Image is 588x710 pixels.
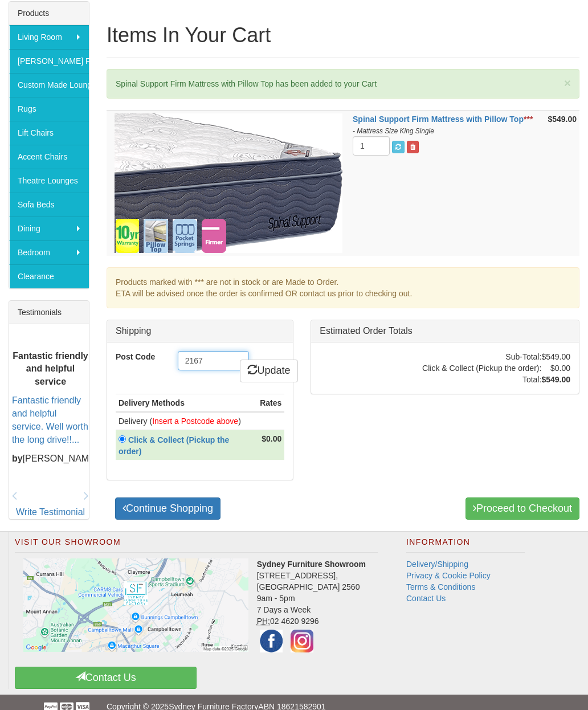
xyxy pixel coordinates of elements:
h2: Visit Our Showroom [15,538,378,553]
strong: $0.00 [262,434,281,443]
strong: Sydney Furniture Showroom [257,560,366,569]
td: $549.00 [541,351,570,362]
a: Fantastic friendly and helpful service. Well worth the long drive!!... [12,395,88,444]
img: Instagram [288,627,316,655]
strong: $549.00 [548,115,577,124]
h3: Shipping [116,326,284,336]
label: Post Code [107,351,169,362]
h1: Items In Your Cart [107,24,579,47]
a: Custom Made Lounges [9,73,89,97]
i: - Mattress Size King Single [353,127,434,135]
strong: Rates [260,398,281,407]
a: Delivery/Shipping [406,560,468,569]
img: Click to activate map [23,558,248,652]
a: Write Testimonial [16,507,85,517]
font: Insert a Postcode above [152,417,238,426]
button: × [564,77,571,89]
a: Contact Us [406,594,446,603]
a: [PERSON_NAME] Furniture [9,49,89,73]
a: Proceed to Checkout [465,497,579,520]
td: Click & Collect (Pickup the order): [422,362,541,374]
div: Spinal Support Firm Mattress with Pillow Top has been added to your Cart [107,69,579,99]
div: Products [9,2,89,25]
h3: Estimated Order Totals [320,326,570,336]
div: Products marked with *** are not in stock or are Made to Order. ETA will be advised once the orde... [107,267,579,308]
a: Bedroom [9,240,89,264]
h2: Information [406,538,525,553]
a: Rugs [9,97,89,121]
a: Dining [9,217,89,240]
a: Sofa Beds [9,193,89,217]
img: Facebook [257,627,285,655]
a: Spinal Support Firm Mattress with Pillow Top [353,115,524,124]
a: Contact Us [15,667,197,689]
td: Total: [422,374,541,385]
a: Continue Shopping [115,497,220,520]
td: Delivery ( ) [116,412,257,430]
div: Testimonials [9,301,89,324]
a: Privacy & Cookie Policy [406,571,491,580]
a: Terms & Conditions [406,582,475,591]
strong: Delivery Methods [119,398,185,407]
td: Sub-Total: [422,351,541,362]
a: Lift Chairs [9,121,89,145]
img: Spinal Support Firm Mattress with Pillow Top [115,113,342,253]
a: Clearance [9,264,89,288]
td: $0.00 [541,362,570,374]
a: Click & Collect (Pickup the order) [119,435,229,456]
b: Fantastic friendly and helpful service [13,350,88,386]
strong: $549.00 [541,375,570,384]
a: Update [240,360,298,382]
a: Theatre Lounges [9,169,89,193]
abbr: Phone [257,617,270,626]
a: Living Room [9,25,89,49]
p: [PERSON_NAME] [12,452,89,465]
b: by [12,453,23,463]
a: Accent Chairs [9,145,89,169]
